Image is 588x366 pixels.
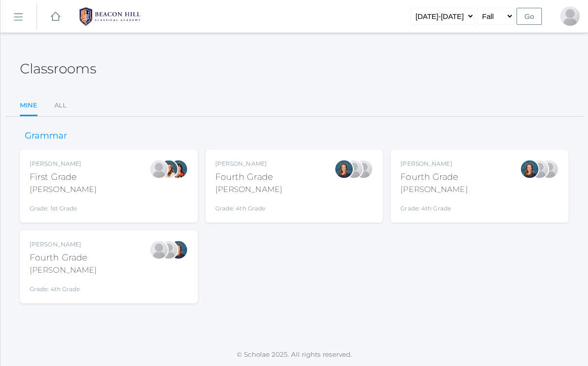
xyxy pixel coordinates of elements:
div: [PERSON_NAME] [30,240,97,249]
div: [PERSON_NAME] [30,264,97,276]
a: Mine [20,96,37,117]
div: Liv Barber [159,159,178,179]
p: © Scholae 2025. All rights reserved. [0,349,588,359]
div: Jaimie Watson [149,159,169,179]
div: [PERSON_NAME] [400,184,467,195]
div: Lydia Chaffin [149,240,169,260]
input: Go [517,8,542,25]
div: Ellie Bradley [169,240,188,260]
div: [PERSON_NAME] [215,159,282,168]
div: Heather Porter [560,6,580,26]
div: First Grade [30,171,97,184]
div: Fourth Grade [215,171,282,184]
div: Heather Porter [539,159,559,179]
div: Heather Porter [354,159,373,179]
div: Lydia Chaffin [530,159,549,179]
h2: Classrooms [20,61,96,76]
div: Fourth Grade [30,251,97,264]
div: [PERSON_NAME] [215,184,282,195]
div: Grade: 1st Grade [30,199,97,213]
h3: Grammar [20,131,72,141]
div: Grade: 4th Grade [30,280,97,294]
div: Heather Porter [159,240,178,260]
div: Ellie Bradley [334,159,354,179]
div: [PERSON_NAME] [30,159,97,168]
div: Heather Wallock [169,159,188,179]
div: Grade: 4th Grade [215,199,282,213]
img: 1_BHCALogos-05.png [73,4,146,29]
div: Ellie Bradley [520,159,539,179]
div: [PERSON_NAME] [30,184,97,195]
div: Grade: 4th Grade [400,199,467,213]
div: [PERSON_NAME] [400,159,467,168]
div: Fourth Grade [400,171,467,184]
a: All [54,96,67,115]
div: Lydia Chaffin [344,159,363,179]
